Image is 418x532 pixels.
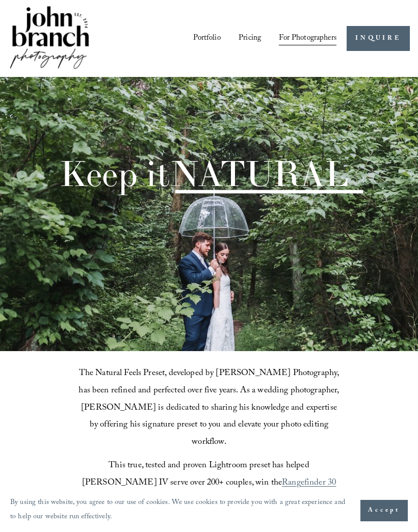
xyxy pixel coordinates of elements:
span: For Photographers [279,31,336,46]
p: By using this website, you agree to our use of cookies. We use cookies to provide you with a grea... [10,496,350,525]
span: NATURAL [170,151,349,196]
button: Accept [360,500,408,521]
a: folder dropdown [279,30,336,47]
a: Portfolio [193,30,220,47]
img: John Branch IV Photography [8,4,91,73]
a: INQUIRE [347,26,409,51]
span: The Natural Feels Preset, developed by [PERSON_NAME] Photography, has been refined and perfected ... [79,366,341,450]
span: This true, tested and proven Lightroom preset has helped [PERSON_NAME] IV serve over 200+ couples... [82,459,311,491]
h1: Keep it [59,156,349,192]
a: Pricing [239,30,261,47]
span: Accept [368,506,400,516]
